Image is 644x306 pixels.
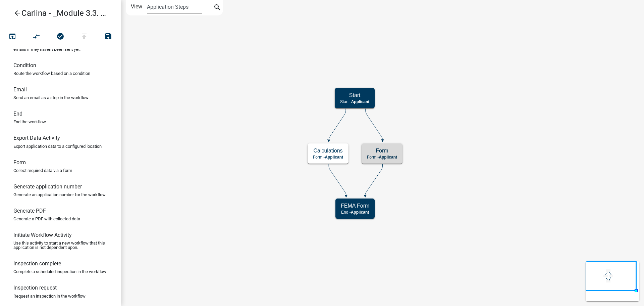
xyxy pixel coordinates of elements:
[379,155,397,160] span: Applicant
[13,111,22,117] h6: End
[13,159,26,166] h6: Form
[33,32,41,42] i: compare_arrows
[13,208,46,214] h6: Generate PDF
[13,120,46,124] p: End the workflow
[13,294,86,298] p: Request an inspection in the workflow
[341,210,369,215] p: End -
[313,147,343,154] h5: Calculations
[0,30,120,46] div: Workflow actions
[13,71,90,76] p: Route the workflow based on a condition
[13,62,36,69] h6: Condition
[13,260,61,267] h6: Inspection complete
[13,86,27,93] h6: Email
[13,232,72,238] h6: Initiate Workflow Activity
[13,95,89,100] p: Send an email as a step in the workflow
[13,285,57,291] h6: Inspection request
[24,30,48,44] button: Auto Layout
[104,32,112,42] i: save
[340,99,369,104] p: Start -
[325,155,343,160] span: Applicant
[13,241,107,250] p: Use this activity to start a new workflow that this application is not dependent upon.
[351,210,369,215] span: Applicant
[5,5,110,21] a: Carlina - _Module 3.3. Other formulas
[48,30,72,44] button: No problems
[367,147,397,154] h5: Form
[340,92,369,98] h5: Start
[80,32,88,42] i: publish
[0,30,24,44] button: Test Workflow
[341,203,369,209] h5: FEMA Form
[212,3,223,13] button: search
[13,135,60,141] h6: Export Data Activity
[8,32,16,42] i: open_in_browser
[13,183,82,190] h6: Generate application number
[72,30,96,44] button: Publish
[13,43,107,51] p: This activity cancels the configured scheduled emails if they haven't been sent yet.
[13,217,80,221] p: Generate a PDF with collected data
[13,168,72,173] p: Collect required data via a form
[313,155,343,160] p: Form -
[213,3,221,13] i: search
[56,32,64,42] i: check_circle
[13,269,106,274] p: Complete a scheduled inspection in the workflow
[13,144,102,148] p: Export application data to a configured location
[13,192,106,197] p: Generate an application number for the workflow
[351,99,370,104] span: Applicant
[13,9,21,18] i: arrow_back
[367,155,397,160] p: Form -
[96,30,120,44] button: Save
